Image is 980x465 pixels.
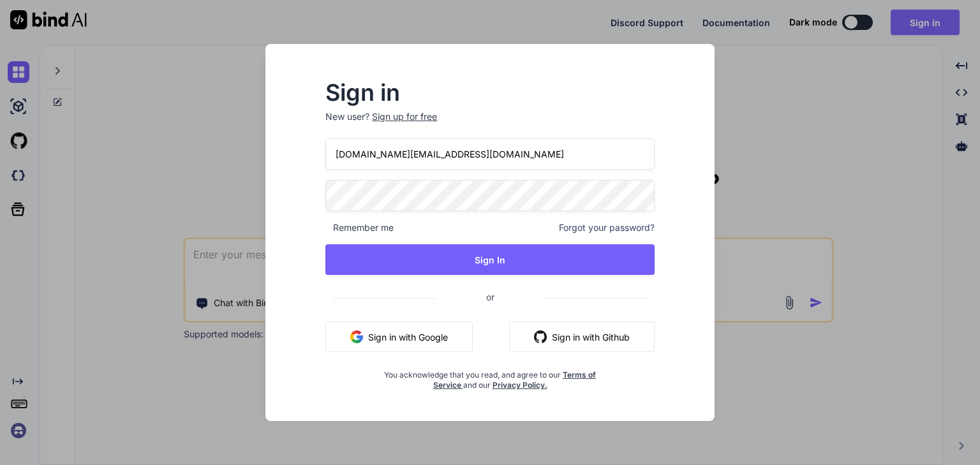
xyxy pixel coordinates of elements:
img: github [534,330,547,343]
input: Login or Email [325,138,655,170]
a: Terms of Service [433,370,597,390]
span: or [435,281,546,313]
button: Sign in with Github [509,321,655,352]
span: Remember me [325,221,394,234]
div: Sign up for free [372,110,437,123]
img: google [350,330,363,343]
button: Sign In [325,244,655,275]
a: Privacy Policy. [493,380,547,390]
span: Forgot your password? [559,221,655,234]
div: You acknowledge that you read, and agree to our and our [380,362,600,390]
button: Sign in with Google [325,321,473,352]
h2: Sign in [325,82,655,103]
p: New user? [325,110,655,138]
